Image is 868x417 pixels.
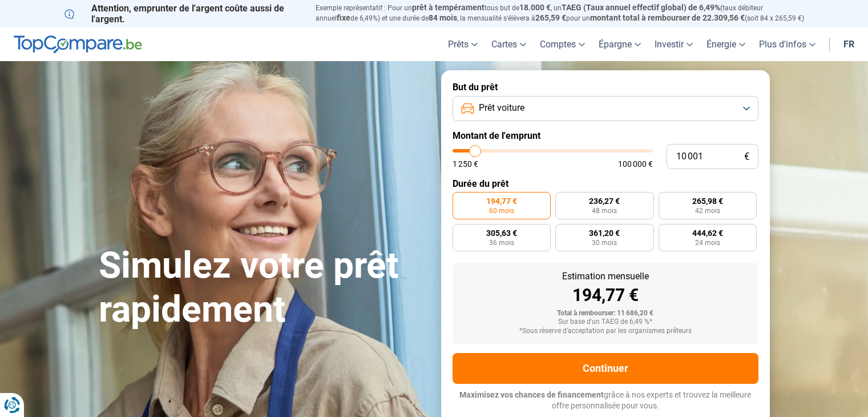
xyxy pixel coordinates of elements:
[648,27,700,61] a: Investir
[590,13,745,22] span: montant total à rembourser de 22.309,56 €
[462,327,749,335] div: *Sous réserve d'acceptation par les organismes prêteurs
[837,27,861,61] a: fr
[486,197,517,205] span: 194,77 €
[99,244,427,332] h1: Simulez votre prêt rapidement
[562,3,720,12] span: TAEG (Taux annuel effectif global) de 6,49%
[533,27,592,61] a: Comptes
[486,229,517,237] span: 305,63 €
[519,3,551,12] span: 18.000 €
[462,272,749,281] div: Estimation mensuelle
[485,27,533,61] a: Cartes
[489,207,514,214] span: 60 mois
[453,96,758,121] button: Prêt voiture
[589,197,620,205] span: 236,27 €
[453,178,758,189] label: Durée du prêt
[14,35,142,54] img: TopCompare
[752,27,822,61] a: Plus d'infos
[535,13,566,22] span: 265,59 €
[589,229,620,237] span: 361,20 €
[429,13,457,22] span: 84 mois
[692,197,723,205] span: 265,98 €
[695,207,720,214] span: 42 mois
[462,318,749,326] div: Sur base d'un TAEG de 6,49 %*
[744,152,749,162] span: €
[453,82,758,93] label: But du prêt
[316,3,804,23] p: Exemple représentatif : Pour un tous but de , un (taux débiteur annuel de 6,49%) et une durée de ...
[695,239,720,246] span: 24 mois
[453,353,758,384] button: Continuer
[462,287,749,304] div: 194,77 €
[453,390,758,412] p: grâce à nos experts et trouvez la meilleure offre personnalisée pour vous.
[479,102,524,114] span: Prêt voiture
[462,310,749,318] div: Total à rembourser: 11 686,20 €
[412,3,485,12] span: prêt à tempérament
[337,13,350,22] span: fixe
[441,27,485,61] a: Prêts
[692,229,723,237] span: 444,62 €
[700,27,752,61] a: Énergie
[453,160,478,168] span: 1 250 €
[459,390,604,399] span: Maximisez vos chances de financement
[618,160,653,168] span: 100 000 €
[592,207,617,214] span: 48 mois
[453,130,758,141] label: Montant de l'emprunt
[592,27,648,61] a: Épargne
[592,239,617,246] span: 30 mois
[64,3,302,25] p: Attention, emprunter de l'argent coûte aussi de l'argent.
[489,239,514,246] span: 36 mois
